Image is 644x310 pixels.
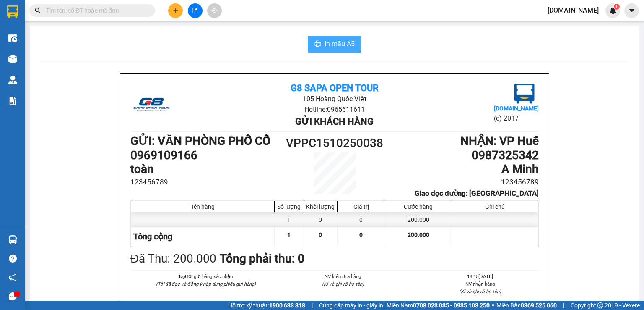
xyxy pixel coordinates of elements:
[415,189,539,197] b: Giao dọc đường: [GEOGRAPHIC_DATA]
[563,301,564,310] span: |
[8,235,17,244] img: warehouse-icon
[295,116,374,127] b: Gửi khách hàng
[9,273,17,281] span: notification
[514,84,535,104] img: logo.jpg
[8,76,17,84] img: warehouse-icon
[319,301,384,310] span: Cung cấp máy in - giấy in:
[597,302,603,308] span: copyright
[541,5,605,16] span: [DOMAIN_NAME]
[386,176,539,188] li: 123456789
[319,231,322,238] span: 0
[408,231,429,238] span: 200.000
[291,83,379,93] b: G8 SAPA OPEN TOUR
[322,281,364,287] i: (Kí và ghi rõ họ tên)
[198,104,470,115] li: Hotline: 0965611611
[624,3,639,18] button: caret-down
[220,252,304,265] b: Tổng phải thu: 0
[188,3,203,18] button: file-add
[306,203,335,210] div: Khối lượng
[385,212,452,227] div: 200.000
[269,302,305,309] strong: 1900 633 818
[521,302,557,309] strong: 0369 525 060
[628,7,636,14] span: caret-down
[228,301,305,310] span: Hỗ trợ kỹ thuật:
[130,250,216,268] div: Đã Thu : 200.000
[494,105,539,112] b: [DOMAIN_NAME]
[459,289,501,294] i: (Kí và ghi rõ họ tên)
[35,8,41,13] span: search
[287,231,291,238] span: 1
[130,148,283,163] h1: 0969109166
[168,3,183,18] button: plus
[312,301,313,310] span: |
[275,212,304,227] div: 1
[211,8,217,13] span: aim
[46,6,145,15] input: Tìm tên, số ĐT hoặc mã đơn
[460,134,539,148] b: NHẬN : VP Huế
[9,255,17,263] span: question-circle
[8,55,17,63] img: warehouse-icon
[284,273,401,280] li: NV kiểm tra hàng
[314,40,321,48] span: printer
[614,4,620,10] sup: 1
[8,97,17,105] img: solution-icon
[422,273,539,280] li: 18:15[DATE]
[130,176,283,188] li: 123456789
[7,5,18,18] img: logo-vxr
[133,203,272,210] div: Tên hàng
[386,162,539,176] h1: A Minh
[277,203,301,210] div: Số lượng
[147,273,264,280] li: Người gửi hàng xác nhận
[496,301,557,310] span: Miền Bắc
[308,36,361,53] button: printerIn mẫu A5
[130,134,270,148] b: GỬI : VĂN PHÒNG PHỐ CỔ
[387,301,490,310] span: Miền Nam
[283,134,386,152] h1: VPPC1510250038
[387,203,449,210] div: Cước hàng
[492,304,494,307] span: ⚪️
[422,280,539,288] li: NV nhận hàng
[198,94,470,104] li: 105 Hoàng Quốc Việt
[325,39,355,49] span: In mẫu A5
[130,84,172,126] img: logo.jpg
[454,203,536,210] div: Ghi chú
[413,302,490,309] strong: 0708 023 035 - 0935 103 250
[173,8,179,13] span: plus
[304,212,338,227] div: 0
[386,148,539,163] h1: 0987325342
[338,212,385,227] div: 0
[359,231,363,238] span: 0
[609,7,617,14] img: icon-new-feature
[340,203,383,210] div: Giá trị
[9,292,17,300] span: message
[8,34,17,42] img: warehouse-icon
[130,162,283,176] h1: toàn
[207,3,222,18] button: aim
[192,8,198,13] span: file-add
[615,4,618,10] span: 1
[156,281,256,287] i: (Tôi đã đọc và đồng ý nộp dung phiếu gửi hàng)
[133,231,172,242] span: Tổng cộng
[494,113,539,123] li: (c) 2017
